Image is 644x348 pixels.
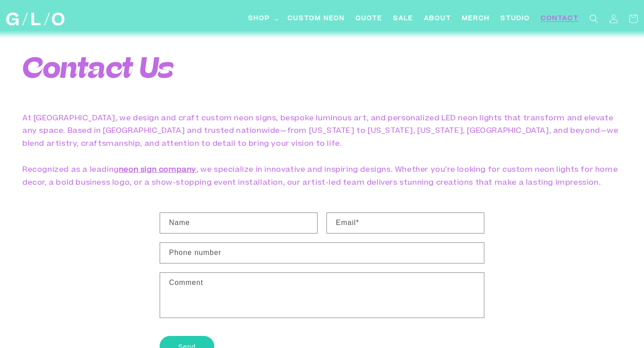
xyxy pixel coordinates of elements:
[356,14,382,24] span: Quote
[327,213,484,233] input: Email
[350,9,388,29] a: Quote
[388,9,419,29] a: SALE
[462,14,490,24] span: Merch
[541,14,579,24] span: Contact
[500,14,530,24] span: Studio
[419,9,457,29] a: About
[282,9,350,29] a: Custom Neon
[243,9,282,29] summary: Shop
[495,9,535,29] a: Studio
[160,213,317,233] input: Name
[535,9,584,29] a: Contact
[457,9,495,29] a: Merch
[248,14,270,24] span: Shop
[584,9,604,29] summary: Search
[3,9,68,29] a: GLO Studio
[288,14,345,24] span: Custom Neon
[119,166,196,174] a: neon sign company
[393,14,413,24] span: SALE
[6,13,64,25] img: GLO Studio
[424,14,451,24] span: About
[160,243,484,263] input: Phone number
